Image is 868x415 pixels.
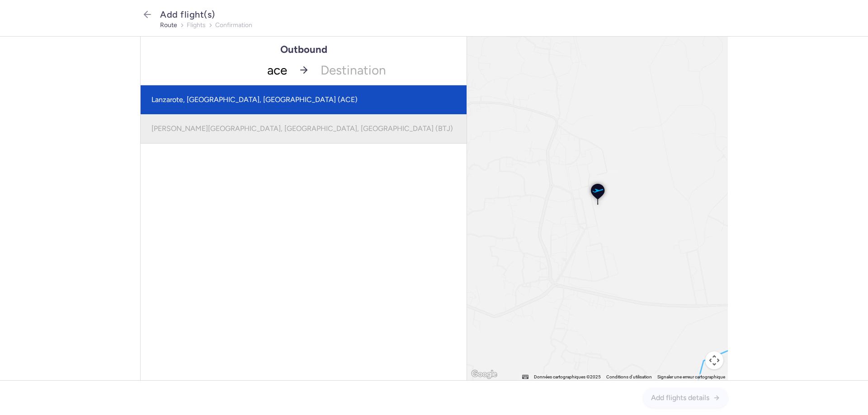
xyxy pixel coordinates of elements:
[187,22,206,29] button: flights
[705,351,723,369] button: Commandes de la caméra de la carte
[651,394,709,402] span: Add flights details
[315,55,467,85] span: Destination
[643,388,728,408] button: Add flights details
[606,374,652,379] a: Conditions d'utilisation
[160,9,215,20] span: Add flight(s)
[215,22,252,29] button: confirmation
[141,55,292,85] input: -searchbox
[534,374,601,379] span: Données cartographiques ©2025
[160,22,177,29] button: route
[657,374,725,379] a: Signaler une erreur cartographique
[469,371,499,377] a: Ouvrir cette zone dans Google Maps (dans une nouvelle fenêtre)
[522,374,528,380] button: Raccourcis clavier
[151,95,358,104] span: Lanzarote, [GEOGRAPHIC_DATA], [GEOGRAPHIC_DATA] (ACE)
[280,44,327,55] h1: Outbound
[469,368,499,380] img: Google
